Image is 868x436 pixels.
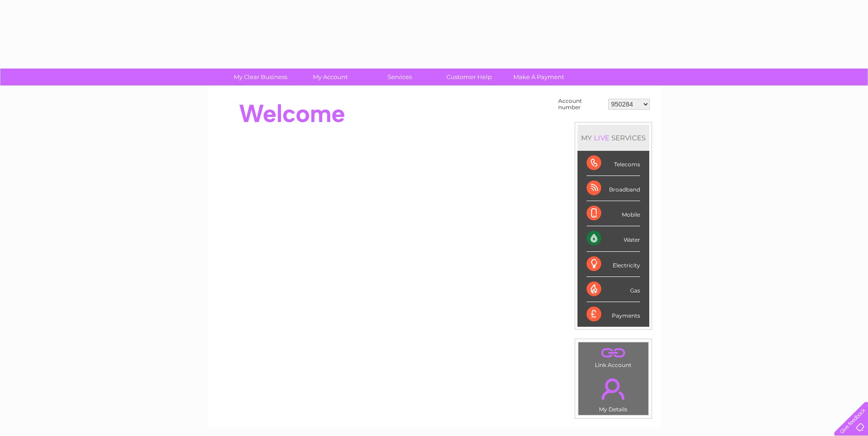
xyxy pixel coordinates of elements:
a: My Account [292,69,368,85]
a: . [581,373,646,405]
td: Link Account [578,342,649,371]
td: Account number [556,96,606,113]
div: Telecoms [587,151,640,176]
div: Gas [587,277,640,302]
a: My Clear Business [223,69,298,85]
td: My Details [578,371,649,415]
div: Electricity [587,252,640,277]
div: Payments [587,302,640,327]
a: Customer Help [431,69,507,85]
div: Water [587,226,640,251]
a: . [581,345,646,361]
div: LIVE [592,133,611,142]
div: MY SERVICES [577,125,649,151]
div: Broadband [587,176,640,201]
a: Services [362,69,437,85]
div: Mobile [587,201,640,226]
a: Make A Payment [501,69,577,85]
